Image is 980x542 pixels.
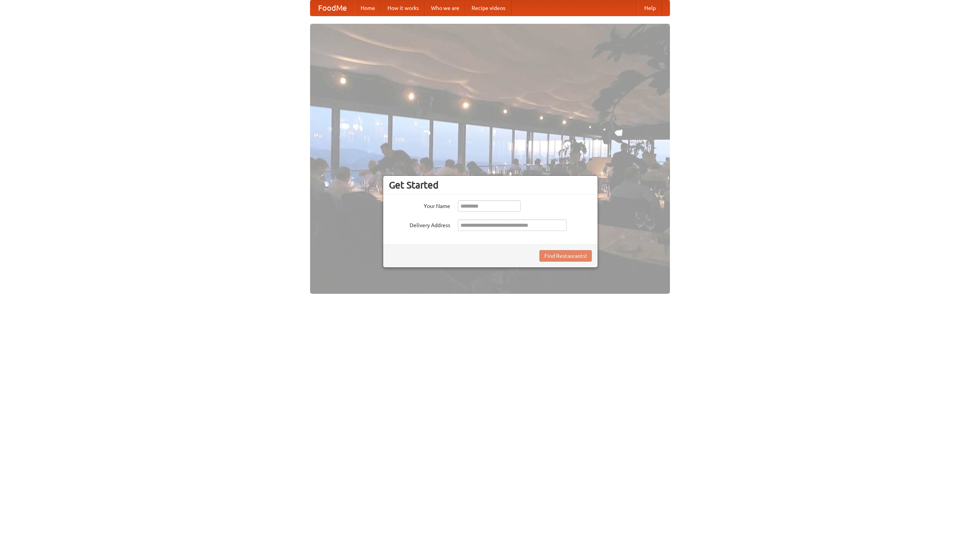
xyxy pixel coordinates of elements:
a: Who we are [425,0,465,16]
a: Help [638,0,662,16]
button: Find Restaurants! [539,250,592,262]
a: Home [354,0,381,16]
label: Delivery Address [389,219,450,229]
a: FoodMe [310,0,354,16]
a: How it works [381,0,425,16]
h3: Get Started [389,179,592,191]
a: Recipe videos [465,0,511,16]
label: Your Name [389,200,450,210]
